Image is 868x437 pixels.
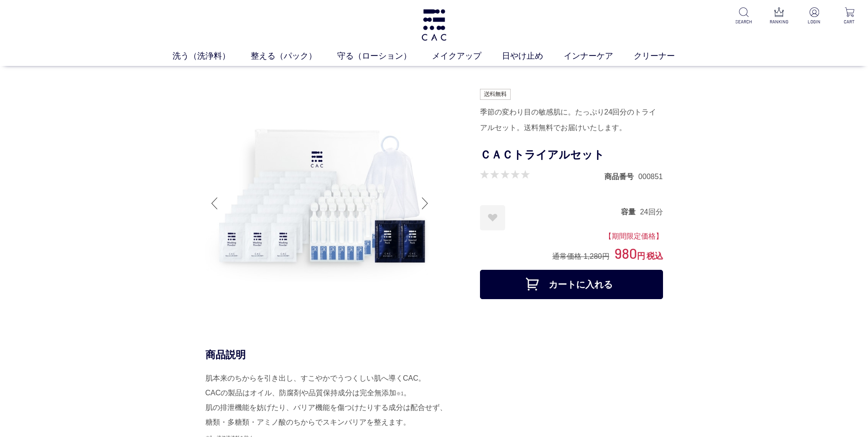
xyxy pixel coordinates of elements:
[552,251,609,261] div: 通常価格 1,280円
[205,348,663,361] div: 商品説明
[480,230,663,242] div: 【期間限定価格】
[502,50,564,62] a: 日やけ止め
[638,172,663,181] dd: 000851
[615,245,637,262] span: 980
[205,89,434,318] img: ＣＡＣトライアルセット
[634,50,695,62] a: クリーナー
[768,18,790,25] p: RANKING
[480,145,663,165] h1: ＣＡＣトライアルセット
[637,251,645,261] span: 円
[621,207,640,217] dt: 容量
[251,50,337,62] a: 整える（パック）
[173,50,251,62] a: 洗う（洗浄料）
[733,18,755,25] p: SEARCH
[337,50,432,62] a: 守る（ローション）
[480,104,663,136] div: 季節の変わり目の敏感肌に。たっぷり24回分のトライアルセット。送料無料でお届けいたします。
[480,270,663,299] button: カートに入れる
[647,251,663,261] span: 税込
[768,7,790,25] a: RANKING
[396,391,404,396] span: ※1
[480,89,511,100] img: 送料無料
[803,18,825,25] p: LOGIN
[564,50,634,62] a: インナーケア
[480,205,505,230] a: お気に入りに登録する
[420,9,448,41] img: logo
[640,207,663,217] dd: 24回分
[604,172,638,181] dt: 商品番号
[432,50,502,62] a: メイクアップ
[838,7,861,25] a: CART
[838,18,861,25] p: CART
[803,7,825,25] a: LOGIN
[733,7,755,25] a: SEARCH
